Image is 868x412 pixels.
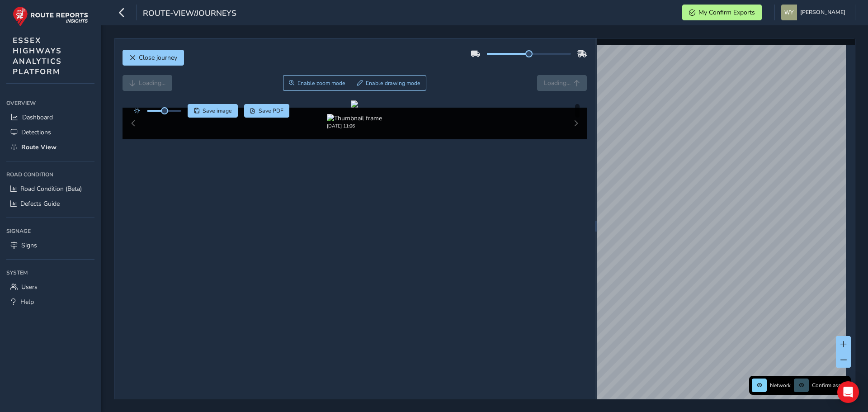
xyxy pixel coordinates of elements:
[6,96,94,110] div: Overview
[6,140,94,155] a: Route View
[21,128,51,137] span: Detections
[21,241,37,250] span: Signs
[21,283,38,291] span: Users
[22,113,53,122] span: Dashboard
[297,80,345,87] span: Enable zoom mode
[6,168,94,181] div: Road Condition
[781,5,849,20] button: [PERSON_NAME]
[6,266,94,279] div: System
[143,8,236,20] span: route-view/journeys
[698,8,755,17] span: My Confirm Exports
[21,143,57,152] span: Route View
[351,75,426,91] button: Draw
[6,125,94,140] a: Detections
[781,5,797,20] img: diamond-layout
[6,196,94,211] a: Defects Guide
[188,104,238,118] button: Save
[682,5,762,20] button: My Confirm Exports
[6,294,94,309] a: Help
[139,53,177,62] span: Close journey
[6,224,94,238] div: Signage
[259,107,283,114] span: Save PDF
[770,382,791,389] span: Network
[123,50,184,66] button: Close journey
[20,298,34,306] span: Help
[812,382,848,389] span: Confirm assets
[327,123,382,129] div: [DATE] 11:06
[327,114,382,123] img: Thumbnail frame
[20,185,82,193] span: Road Condition (Beta)
[6,238,94,253] a: Signs
[20,199,60,208] span: Defects Guide
[837,381,859,403] div: Open Intercom Messenger
[283,75,351,91] button: Zoom
[13,6,88,27] img: rr logo
[366,80,420,87] span: Enable drawing mode
[203,107,232,114] span: Save image
[6,181,94,196] a: Road Condition (Beta)
[6,110,94,125] a: Dashboard
[800,5,845,20] span: [PERSON_NAME]
[6,279,94,294] a: Users
[244,104,290,118] button: PDF
[13,35,62,77] span: ESSEX HIGHWAYS ANALYTICS PLATFORM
